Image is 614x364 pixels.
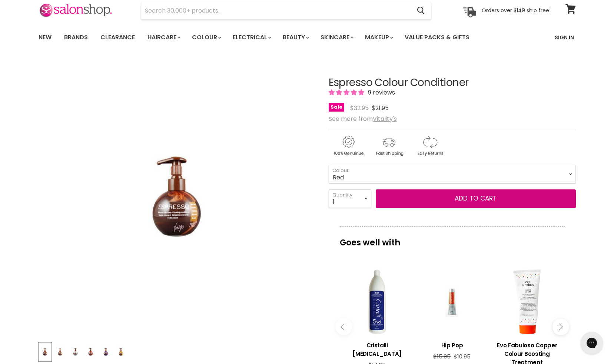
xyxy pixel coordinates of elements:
[372,104,389,112] span: $21.95
[329,189,371,208] select: Quantity
[39,343,51,361] img: Espresso Colour Conditioner
[454,353,471,360] span: $10.95
[142,30,185,45] a: Haircare
[577,329,607,357] iframe: Gorgias live chat messenger
[227,30,276,45] a: Electrical
[373,115,397,123] a: Vitality's
[329,115,397,123] span: See more from
[418,341,486,350] h3: Hip Pop
[329,77,576,89] h1: Espresso Colour Conditioner
[141,2,411,19] input: Search
[376,189,576,208] button: Add to cart
[95,30,140,45] a: Clearance
[277,30,313,45] a: Beauty
[29,27,585,48] nav: Main
[366,88,395,97] span: 9 reviews
[340,226,565,251] p: Goes well with
[369,135,409,157] img: shipping.gif
[70,343,81,361] img: Espresso Colour Conditioner
[112,99,242,294] img: Espresso Colour Conditioner
[186,30,226,45] a: Colour
[329,135,368,157] img: genuine.gif
[433,353,451,360] span: $15.95
[329,88,366,97] span: 5.00 stars
[54,343,67,361] button: Espresso Colour Conditioner
[33,27,513,48] ul: Main menu
[550,30,578,45] a: Sign In
[141,2,431,20] form: Product
[399,30,475,45] a: Value Packs & Gifts
[39,343,52,361] button: Espresso Colour Conditioner
[411,2,431,19] button: Search
[54,343,66,361] img: Espresso Colour Conditioner
[37,340,316,361] div: Product thumbnails
[343,335,411,362] a: View product:Cristalli Peroxide
[359,30,398,45] a: Makeup
[343,341,411,358] h3: Cristalli [MEDICAL_DATA]
[114,343,127,361] button: Espresso Colour Conditioner
[350,104,369,112] span: $32.95
[100,343,112,361] img: Espresso Colour Conditioner
[99,343,112,361] button: Espresso Colour Conditioner
[59,30,93,45] a: Brands
[315,30,358,45] a: Skincare
[115,343,127,361] img: Espresso Colour Conditioner
[85,343,96,361] img: Espresso Colour Conditioner
[33,30,57,45] a: New
[482,7,551,14] p: Orders over $149 ship free!
[69,343,82,361] button: Espresso Colour Conditioner
[329,103,344,112] span: Sale
[39,59,315,335] div: Espresso Colour Conditioner image. Click or Scroll to Zoom.
[418,335,486,353] a: View product:Hip Pop
[84,343,97,361] button: Espresso Colour Conditioner
[410,135,449,157] img: returns.gif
